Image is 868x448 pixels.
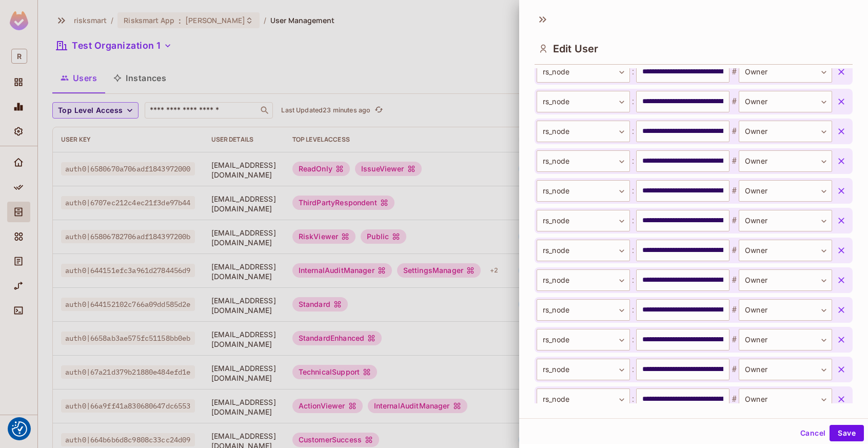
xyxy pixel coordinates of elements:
[537,388,630,410] div: rs_node
[729,155,739,167] span: #
[630,274,636,286] span: :
[830,425,864,441] button: Save
[537,180,630,202] div: rs_node
[630,125,636,138] span: :
[537,240,630,261] div: rs_node
[630,304,636,316] span: :
[729,215,739,227] span: #
[739,61,832,83] div: Owner
[537,210,630,231] div: rs_node
[739,388,832,410] div: Owner
[729,393,739,405] span: #
[537,299,630,321] div: rs_node
[630,244,636,257] span: :
[739,240,832,261] div: Owner
[630,215,636,227] span: :
[12,421,27,437] button: Consent Preferences
[739,359,832,380] div: Owner
[739,269,832,291] div: Owner
[630,95,636,108] span: :
[12,421,27,437] img: Revisit consent button
[537,269,630,291] div: rs_node
[739,91,832,112] div: Owner
[537,329,630,350] div: rs_node
[739,150,832,172] div: Owner
[630,185,636,197] span: :
[739,210,832,231] div: Owner
[729,66,739,78] span: #
[729,363,739,376] span: #
[537,91,630,112] div: rs_node
[630,155,636,167] span: :
[537,359,630,380] div: rs_node
[630,363,636,376] span: :
[630,66,636,78] span: :
[729,274,739,286] span: #
[739,299,832,321] div: Owner
[796,425,830,441] button: Cancel
[537,61,630,83] div: rs_node
[729,244,739,257] span: #
[739,121,832,142] div: Owner
[537,121,630,142] div: rs_node
[739,180,832,202] div: Owner
[729,95,739,108] span: #
[729,334,739,346] span: #
[630,334,636,346] span: :
[553,43,598,55] span: Edit User
[729,304,739,316] span: #
[729,125,739,138] span: #
[537,150,630,172] div: rs_node
[739,329,832,350] div: Owner
[729,185,739,197] span: #
[630,393,636,405] span: :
